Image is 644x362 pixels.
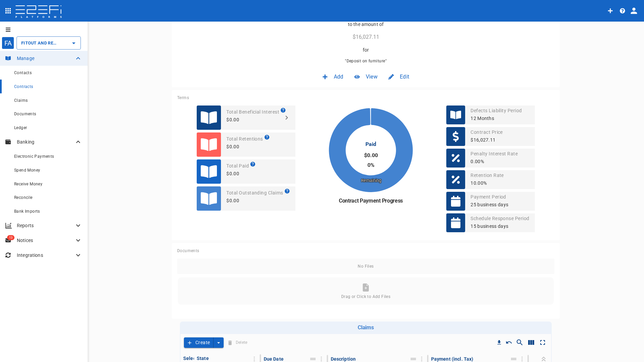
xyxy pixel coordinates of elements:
[14,168,40,173] span: Spend Money
[184,337,224,348] div: create claim type
[14,182,42,186] span: Receive Money
[7,235,14,240] span: 13
[471,108,522,113] span: Defects Liability Period
[17,237,74,244] p: Notices
[183,324,549,331] h6: Claims
[334,73,344,81] span: Add
[14,84,33,89] span: Contracts
[514,337,525,348] button: Show/Hide search
[471,179,504,187] p: 10.00%
[17,222,74,229] p: Reports
[471,136,503,144] p: $16,027.11
[226,116,286,124] p: $0.00
[317,69,349,85] div: Add
[504,337,514,348] button: Reset Sorting
[177,95,189,100] span: Terms
[14,154,54,159] span: Electronic Payments
[471,151,518,156] span: Penalty Interest Rate
[2,37,14,49] div: FA
[537,337,548,348] button: Toggle full screen
[349,69,383,85] div: View
[226,109,279,115] span: Total Beneficial Interest
[20,39,59,47] input: FITOUT AND REFURBISHMENT AUSTRALIA PTY LTD PROJECT TRUST ACCOUNT GCHHS ROBINA HOPSITAL PLANT ROOM
[14,112,36,116] span: Documents
[226,143,269,151] p: $0.00
[471,201,508,209] p: 25 business days
[17,55,74,62] p: Manage
[471,216,529,221] span: Schedule Response Period
[14,98,28,103] span: Claims
[471,194,506,200] span: Payment Period
[471,173,504,178] span: Retention Rate
[471,115,522,122] p: 12 Months
[471,129,503,135] span: Contract Price
[14,125,27,130] span: Ledger
[226,163,249,169] span: Total Paid
[226,197,290,205] p: $0.00
[183,264,549,269] span: No Files
[345,59,387,63] span: " Deposit on furniture "
[341,294,390,299] span: Drag or Click to Add Files
[226,190,283,195] span: Total Outstanding Claims
[226,136,263,142] span: Total Retentions
[69,38,78,48] button: Open
[366,73,378,81] span: View
[14,70,32,75] span: Contacts
[17,252,74,259] p: Integrations
[17,139,74,145] p: Banking
[383,69,415,85] div: Edit
[214,337,224,348] button: create claim type options
[14,209,40,214] span: Bank Imports
[226,170,256,178] p: $0.00
[400,73,409,81] span: Edit
[353,33,379,41] span: $16,027.11
[539,356,548,361] span: Collapse all
[184,337,214,348] button: Create
[320,198,421,204] h6: Contract Payment Progress
[471,222,529,230] p: 15 business days
[525,337,537,348] button: Show/Hide columns
[14,195,33,200] span: Reconcile
[471,158,518,165] p: 0.00%
[177,248,199,253] span: Documents
[348,21,384,28] p: to the amount of
[226,337,249,348] span: Delete
[494,338,504,347] button: Download CSV
[363,47,369,53] p: for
